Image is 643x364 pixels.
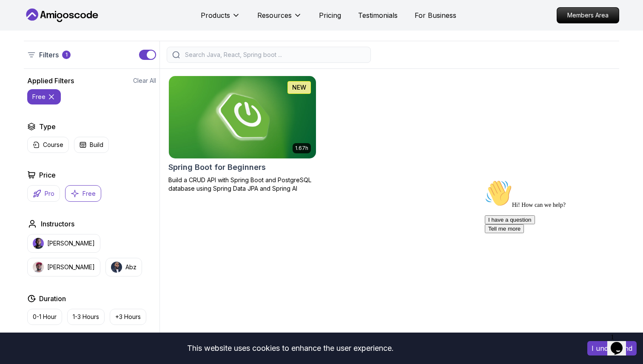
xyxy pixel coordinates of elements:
a: Testimonials [358,10,398,20]
p: Build a CRUD API with Spring Boot and PostgreSQL database using Spring Data JPA and Spring AI [168,176,316,193]
img: instructor img [33,262,44,273]
p: 1.67h [295,145,308,152]
button: 1-3 Hours [67,309,105,325]
div: This website uses cookies to enhance the user experience. [6,339,575,358]
p: Members Area [557,8,619,23]
p: Pro [45,189,54,198]
button: instructor img[PERSON_NAME] [27,234,100,253]
iframe: chat widget [607,330,634,356]
h2: Price [39,170,56,180]
p: Products [201,10,230,20]
button: free [27,89,61,104]
p: Free [83,189,96,198]
button: +3 Hours [110,309,146,325]
span: Hi! How can we help? [3,25,84,32]
a: Spring Boot for Beginners card1.67hNEWSpring Boot for BeginnersBuild a CRUD API with Spring Boot ... [168,76,316,193]
p: Course [43,141,63,149]
button: I have a question [3,39,54,48]
button: Products [201,10,240,27]
img: Spring Boot for Beginners card [169,76,316,158]
p: Filters [39,50,59,60]
img: instructor img [111,262,122,273]
p: NEW [292,83,306,92]
a: Pricing [319,10,341,20]
p: +3 Hours [115,313,141,321]
p: free [32,93,46,101]
button: instructor imgAbz [105,258,142,277]
input: Search Java, React, Spring boot ... [183,51,365,59]
a: For Business [415,10,456,20]
p: 1 [65,51,68,58]
h2: Spring Boot for Beginners [168,161,266,173]
h2: Type [39,121,56,132]
button: instructor img[PERSON_NAME] [27,258,100,277]
img: instructor img [33,238,44,249]
p: [PERSON_NAME] [47,239,95,248]
h2: Instructors [41,219,74,229]
p: Abz [125,263,137,271]
button: Pro [27,185,60,202]
p: [PERSON_NAME] [47,263,95,271]
button: 0-1 Hour [27,309,62,325]
p: 0-1 Hour [33,313,57,321]
p: Build [90,141,103,149]
button: Accept cookies [587,341,637,356]
h2: Applied Filters [27,76,74,86]
div: 👋Hi! How can we help?I have a questionTell me more [3,3,156,57]
button: Tell me more [3,48,43,57]
button: Clear All [133,76,156,85]
h2: Duration [39,293,66,304]
button: Free [65,185,101,202]
button: Build [74,137,109,153]
button: Resources [257,10,302,27]
button: Course [27,137,69,153]
a: Members Area [557,7,619,23]
p: 1-3 Hours [73,313,99,321]
p: Resources [257,10,292,20]
iframe: chat widget [481,176,634,326]
img: :wave: [3,3,31,31]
